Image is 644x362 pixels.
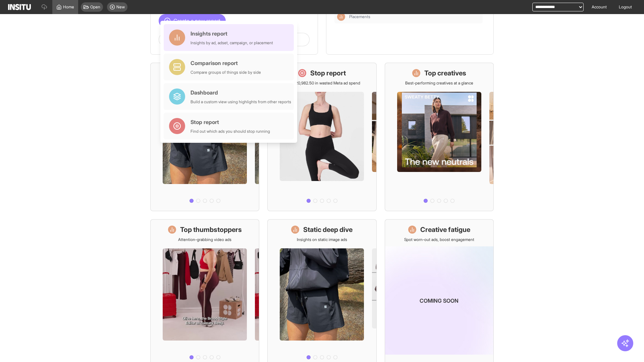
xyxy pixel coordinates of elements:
[173,17,220,25] span: Create a new report
[191,129,270,134] div: Find out which ads you should stop running
[303,225,353,234] h1: Static deep dive
[297,237,347,242] p: Insights on static image ads
[424,68,466,78] h1: Top creatives
[90,4,100,10] span: Open
[191,29,273,38] div: Insights report
[191,88,291,97] div: Dashboard
[63,4,74,10] span: Home
[180,225,242,234] h1: Top thumbstoppers
[159,14,226,27] button: Create a new report
[116,4,125,10] span: New
[310,68,346,78] h1: Stop report
[337,13,345,21] div: Insights
[191,59,261,67] div: Comparison report
[267,63,376,211] a: Stop reportSave £20,982.50 in wasted Meta ad spend
[405,80,473,86] p: Best-performing creatives at a glance
[191,99,291,105] div: Build a custom view using highlights from other reports
[191,118,270,126] div: Stop report
[191,70,261,75] div: Compare groups of things side by side
[349,14,480,19] span: Placements
[191,40,273,46] div: Insights by ad, adset, campaign, or placement
[283,80,360,86] p: Save £20,982.50 in wasted Meta ad spend
[150,63,259,211] a: What's live nowSee all active ads instantly
[8,4,31,10] img: Logo
[385,63,494,211] a: Top creativesBest-performing creatives at a glance
[349,14,370,19] span: Placements
[178,237,231,242] p: Attention-grabbing video ads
